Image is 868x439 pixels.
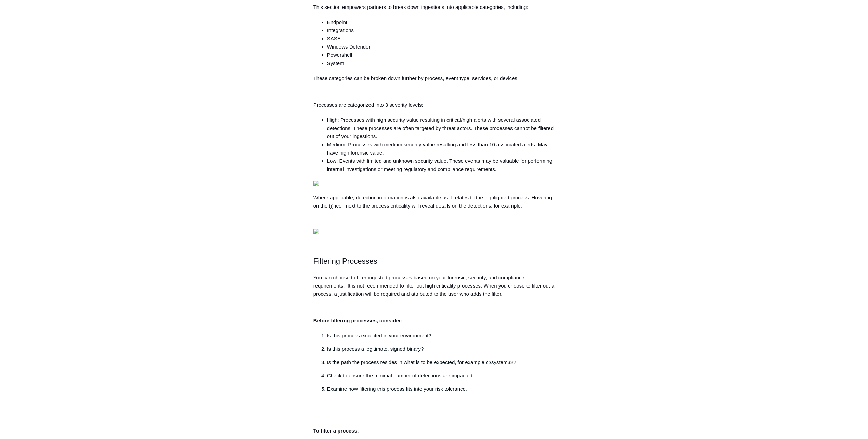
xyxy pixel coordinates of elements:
[313,195,552,209] span: Where applicable, detection information is also available as it relates to the highlighted proces...
[313,75,519,81] span: These categories can be broken down further by process, event type, services, or devices.
[327,142,547,156] span: Medium: Processes with medium security value resulting and less than 10 associated alerts. May ha...
[327,44,371,50] span: Windows Defender
[327,158,552,172] span: Low: Events with limited and unknown security value. These events may be valuable for performing ...
[327,36,341,41] span: SASE
[313,275,555,297] span: You can choose to filter ingested processes based on your forensic, security, and compliance requ...
[327,52,352,58] span: Powershell
[313,181,319,186] img: 26763576925715
[313,4,528,10] span: This section empowers partners to break down ingestions into applicable categories, including:
[327,27,354,33] span: Integrations
[327,117,554,139] span: High: Processes with high security value resulting in critical/high alerts with several associate...
[327,333,431,338] span: Is this process expected in your environment?
[327,372,555,380] p: Check to ensure the minimal number of detections are impacted
[313,257,377,265] span: Filtering Processes
[327,60,344,66] span: System
[313,229,319,234] img: 17403076539027
[313,428,359,434] span: To filter a process:
[327,19,347,25] span: Endpoint
[313,318,403,323] span: Before filtering processes, consider:
[327,358,555,367] p: Is the path the process resides in what is to be expected, for example c:/system32?
[327,385,555,393] p: Examine how filtering this process fits into your risk tolerance.
[313,102,423,108] span: Processes are categorized into 3 severity levels:
[327,345,555,353] p: Is this process a legitimate, signed binary?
